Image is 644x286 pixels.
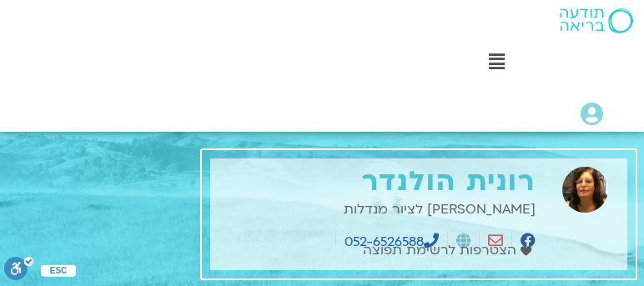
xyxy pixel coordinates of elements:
[363,239,536,262] a: הצטרפות לרשימת תפוצה
[560,8,633,33] img: תודעה בריאה
[345,233,439,251] a: 052-6526588
[363,239,521,262] span: הצטרפות לרשימת תפוצה
[219,167,536,198] h1: רונית הולנדר
[219,202,536,217] h2: [PERSON_NAME] לציור מנדלות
